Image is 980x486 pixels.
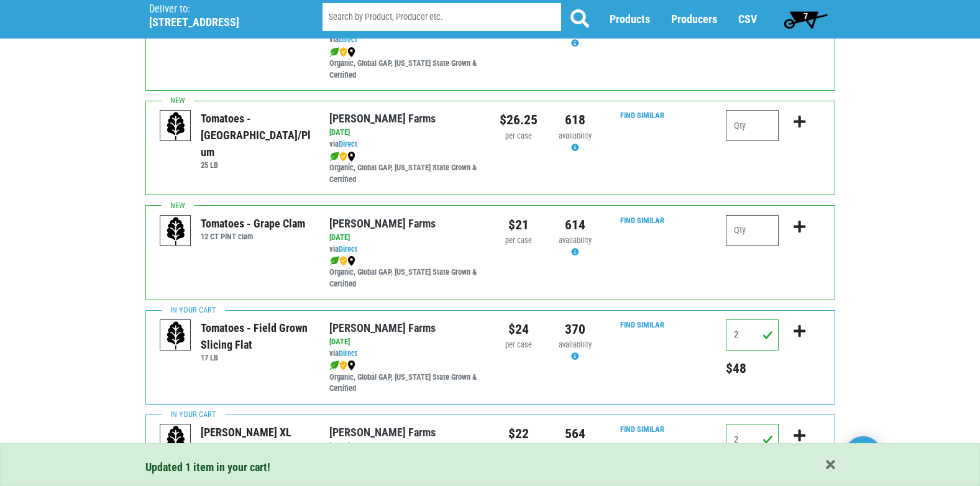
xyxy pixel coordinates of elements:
[329,139,480,150] div: via
[329,127,480,139] div: [DATE]
[620,424,664,434] a: Find Similar
[329,34,480,46] div: via
[329,152,339,162] img: leaf-e5c59151409436ccce96b2ca1b28e03c.png
[329,336,480,348] div: [DATE]
[500,424,538,444] div: $22
[201,424,311,457] div: [PERSON_NAME] XL Green
[726,424,779,455] input: Qty
[339,256,347,266] img: safety-e55c860ca8c00a9c171001a62a92dabd.png
[329,360,339,370] img: leaf-e5c59151409436ccce96b2ca1b28e03c.png
[620,111,664,120] a: Find Similar
[145,459,835,475] div: Updated 1 item in your cart!
[339,47,347,57] img: safety-e55c860ca8c00a9c171001a62a92dabd.png
[738,13,757,26] a: CSV
[329,255,480,290] div: Organic, Global GAP, [US_STATE] State Grown & Certified
[201,319,311,353] div: Tomatoes - Field Grown Slicing Flat
[149,3,291,16] p: Deliver to:
[329,46,480,81] div: Organic, Global GAP, [US_STATE] State Grown & Certified
[726,360,779,377] h5: Total price
[329,232,480,244] div: [DATE]
[160,111,191,142] img: placeholder-variety-43d6402dacf2d531de610a020419775a.svg
[339,139,357,149] a: Direct
[620,216,664,225] a: Find Similar
[329,426,436,439] a: [PERSON_NAME] Farms
[329,244,480,255] div: via
[500,319,538,339] div: $24
[201,353,311,362] h6: 17 LB
[329,217,436,230] a: [PERSON_NAME] Farms
[329,256,339,266] img: leaf-e5c59151409436ccce96b2ca1b28e03c.png
[726,215,779,246] input: Qty
[556,339,594,363] div: Availability may be subject to change.
[329,441,480,452] div: [DATE]
[347,152,355,162] img: map_marker-0e94453035b3232a4d21701695807de9.png
[671,13,717,26] a: Producers
[500,235,538,247] div: per case
[610,13,650,26] a: Products
[329,47,339,57] img: leaf-e5c59151409436ccce96b2ca1b28e03c.png
[500,110,538,130] div: $26.25
[726,110,779,141] input: Qty
[339,152,347,162] img: safety-e55c860ca8c00a9c171001a62a92dabd.png
[556,319,594,339] div: 370
[329,360,480,395] div: Organic, Global GAP, [US_STATE] State Grown & Certified
[347,360,355,370] img: map_marker-0e94453035b3232a4d21701695807de9.png
[726,319,779,351] input: Qty
[323,4,561,32] input: Search by Product, Producer etc.
[347,256,355,266] img: map_marker-0e94453035b3232a4d21701695807de9.png
[329,321,436,334] a: [PERSON_NAME] Farms
[149,16,291,29] h5: [STREET_ADDRESS]
[620,320,664,329] a: Find Similar
[201,215,305,232] div: Tomatoes - Grape Clam
[500,215,538,235] div: $21
[500,339,538,351] div: per case
[201,110,311,160] div: Tomatoes - [GEOGRAPHIC_DATA]/Plum
[347,47,355,57] img: map_marker-0e94453035b3232a4d21701695807de9.png
[556,424,594,444] div: 564
[500,131,538,142] div: per case
[339,244,357,254] a: Direct
[804,11,808,21] span: 7
[160,320,191,351] img: placeholder-variety-43d6402dacf2d531de610a020419775a.svg
[160,216,191,247] img: placeholder-variety-43d6402dacf2d531de610a020419775a.svg
[329,112,436,125] a: [PERSON_NAME] Farms
[559,236,592,245] span: availability
[329,150,480,186] div: Organic, Global GAP, [US_STATE] State Grown & Certified
[778,7,833,32] a: 7
[556,215,594,235] div: 614
[559,131,592,140] span: availability
[339,360,347,370] img: safety-e55c860ca8c00a9c171001a62a92dabd.png
[201,232,305,241] h6: 12 CT PINT clam
[329,348,480,360] div: via
[556,110,594,130] div: 618
[339,35,357,44] a: Direct
[160,424,191,456] img: placeholder-variety-43d6402dacf2d531de610a020419775a.svg
[201,160,311,170] h6: 25 LB
[559,340,592,349] span: availability
[339,349,357,358] a: Direct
